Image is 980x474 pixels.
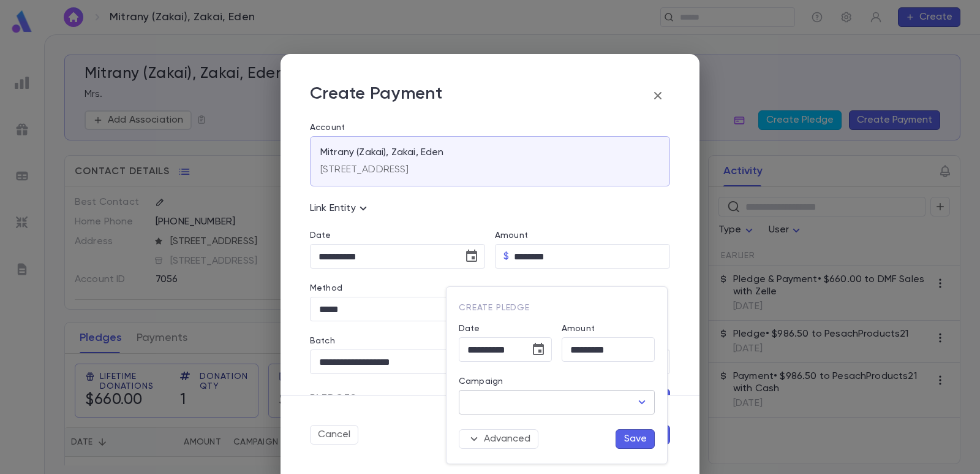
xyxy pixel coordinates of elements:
[459,429,538,449] button: Advanced
[562,324,595,334] label: Amount
[459,304,530,312] span: Create Pledge
[616,429,655,449] button: Save
[459,377,503,386] label: Campaign
[459,324,552,334] label: Date
[633,394,650,411] button: Open
[526,337,551,362] button: Choose date, selected date is Sep 17, 2025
